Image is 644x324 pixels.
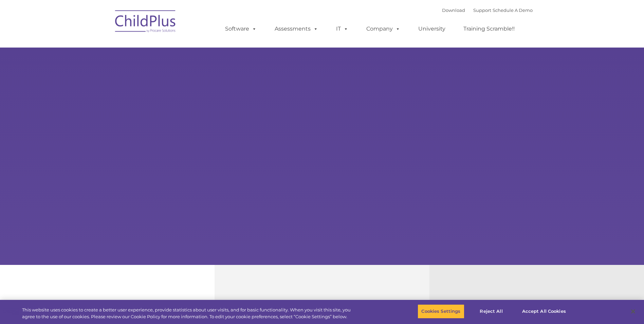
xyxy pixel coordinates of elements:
button: Accept All Cookies [518,304,570,319]
button: Reject All [470,304,513,319]
img: ChildPlus by Procare Solutions [112,5,180,39]
a: Assessments [268,22,325,36]
a: Company [360,22,407,36]
button: Close [626,304,641,319]
a: IT [329,22,355,36]
font: | [442,7,533,13]
a: Schedule A Demo [493,7,533,13]
div: This website uses cookies to create a better user experience, provide statistics about user visit... [22,307,354,320]
a: Support [473,7,491,13]
a: Training Scramble!! [457,22,521,36]
a: University [411,22,452,36]
a: Download [442,7,465,13]
a: Software [218,22,263,36]
button: Cookies Settings [418,304,464,319]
